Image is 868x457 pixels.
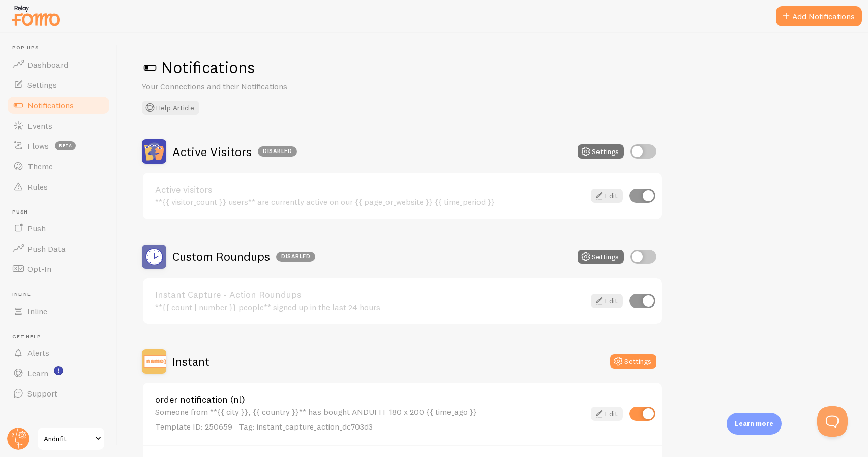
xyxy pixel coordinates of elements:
[6,238,111,259] a: Push Data
[142,101,199,115] button: Help Article
[44,433,92,445] span: Andufit
[155,197,585,206] div: **{{ visitor_count }} users** are currently active on our {{ page_or_website }} {{ time_period }}
[6,95,111,115] a: Notifications
[6,75,111,95] a: Settings
[27,100,74,110] span: Notifications
[12,333,111,340] span: Get Help
[578,144,624,159] button: Settings
[6,54,111,75] a: Dashboard
[27,161,53,171] span: Theme
[610,354,656,369] button: Settings
[142,81,386,93] p: Your Connections and their Notifications
[6,301,111,321] a: Inline
[6,115,111,136] a: Events
[276,252,315,262] div: Disabled
[817,406,848,437] iframe: Help Scout Beacon - Open
[12,209,111,216] span: Push
[27,368,48,378] span: Learn
[6,363,111,383] a: Learn
[12,45,111,51] span: Pop-ups
[578,250,624,264] button: Settings
[27,264,51,274] span: Opt-In
[591,294,623,308] a: Edit
[6,259,111,279] a: Opt-In
[27,59,68,70] span: Dashboard
[27,223,46,233] span: Push
[37,426,105,451] a: Andufit
[6,383,111,404] a: Support
[27,306,47,316] span: Inline
[155,185,585,194] a: Active visitors
[6,218,111,238] a: Push
[735,419,773,429] p: Learn more
[238,421,373,432] span: Tag: instant_capture_action_dc703d3
[55,141,76,150] span: beta
[27,243,66,254] span: Push Data
[6,176,111,197] a: Rules
[142,245,166,269] img: Custom Roundups
[6,343,111,363] a: Alerts
[155,290,585,299] a: Instant Capture - Action Roundups
[258,146,297,157] div: Disabled
[727,413,782,435] div: Learn more
[172,354,209,370] h2: Instant
[6,156,111,176] a: Theme
[27,348,49,358] span: Alerts
[155,302,585,312] div: **{{ count | number }} people** signed up in the last 24 hours
[155,395,585,404] a: order notification (nl)
[54,366,63,375] svg: <p>Watch New Feature Tutorials!</p>
[591,189,623,203] a: Edit
[6,136,111,156] a: Flows beta
[155,407,585,432] div: Someone from **{{ city }}, {{ country }}** has bought ANDUFIT 180 x 200 {{ time_ago }}
[27,141,49,151] span: Flows
[27,120,52,131] span: Events
[27,80,57,90] span: Settings
[142,349,166,374] img: Instant
[155,421,232,432] span: Template ID: 250659
[11,3,62,28] img: fomo-relay-logo-orange.svg
[12,291,111,298] span: Inline
[27,388,57,399] span: Support
[591,407,623,421] a: Edit
[142,57,844,78] h1: Notifications
[172,249,315,264] h2: Custom Roundups
[27,181,48,192] span: Rules
[172,144,297,160] h2: Active Visitors
[142,139,166,164] img: Active Visitors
